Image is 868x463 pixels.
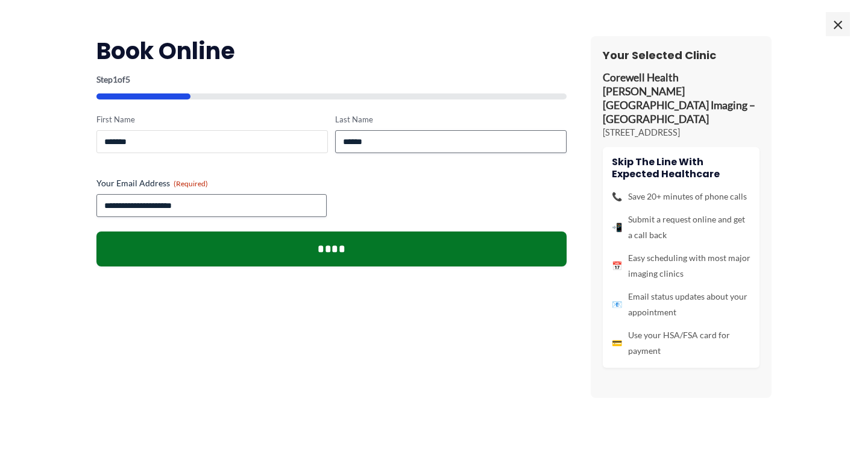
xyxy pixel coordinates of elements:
[612,258,622,274] span: 📅
[603,127,759,139] p: [STREET_ADDRESS]
[125,74,130,84] span: 5
[96,36,567,66] h2: Book Online
[96,177,567,189] label: Your Email Address
[612,289,750,320] li: Email status updates about your appointment
[612,335,622,351] span: 💳
[612,156,750,179] h4: Skip the line with Expected Healthcare
[612,189,622,204] span: 📞
[174,179,208,188] span: (Required)
[612,212,750,243] li: Submit a request online and get a call back
[96,114,328,125] label: First Name
[612,327,750,359] li: Use your HSA/FSA card for payment
[826,12,850,36] span: ×
[612,250,750,282] li: Easy scheduling with most major imaging clinics
[612,219,622,235] span: 📲
[603,71,759,126] p: Corewell Health [PERSON_NAME][GEOGRAPHIC_DATA] Imaging – [GEOGRAPHIC_DATA]
[113,74,118,84] span: 1
[603,48,759,62] h3: Your Selected Clinic
[335,114,567,125] label: Last Name
[96,75,567,84] p: Step of
[612,189,750,204] li: Save 20+ minutes of phone calls
[612,297,622,312] span: 📧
